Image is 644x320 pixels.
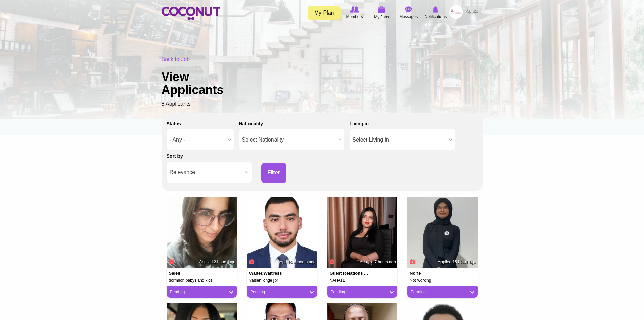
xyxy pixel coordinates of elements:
a: My Plan [308,6,341,20]
span: Connect to Unlock the Profile [409,258,415,265]
button: Filter [261,163,286,183]
a: Pending [170,289,234,295]
img: marina gonzalez's picture [167,197,237,268]
span: Select Nationality [242,129,336,151]
span: Select Living In [353,129,446,151]
span: - Any - [170,129,225,151]
a: العربية [463,5,483,19]
h4: Sales [169,271,208,276]
a: Back to Job [162,56,190,62]
span: My Jobs [374,14,389,20]
img: Nahid mahboubi's picture [327,197,398,268]
a: Pending [411,289,474,295]
h4: None [410,271,449,276]
h5: Yalseh longe jbr [249,278,315,283]
img: Notifications [433,6,438,13]
a: Pending [331,289,394,295]
a: Browse Members Members [341,5,368,21]
span: Notifications [425,13,447,20]
img: Messages [405,6,412,13]
img: Memona Khurram's picture [407,197,478,268]
span: Messages [399,13,418,20]
h5: NAHATÉ [330,278,395,283]
h4: Waiter/Waitress [249,271,288,276]
a: Pending [250,289,314,295]
label: Living in [350,120,369,127]
span: Connect to Unlock the Profile [248,258,254,265]
img: Younes Mdiha's picture [247,197,317,268]
a: My Jobs My Jobs [368,5,395,21]
span: Connect to Unlock the Profile [329,258,335,265]
div: 8 Applicants [162,56,483,108]
h5: Not working [410,278,475,283]
h5: dormilon babys and kids [169,278,235,283]
img: Home [162,7,220,20]
a: Notifications Notifications [422,5,449,21]
label: Nationality [239,120,263,127]
img: My Jobs [378,6,385,13]
h4: Guest Relations Agent [330,271,369,276]
label: Status [167,120,181,127]
h1: View Applicants [162,70,246,97]
span: Relevance [170,162,243,183]
a: Messages Messages [395,5,422,21]
label: Sort by [167,153,183,159]
span: Connect to Unlock the Profile [168,258,174,265]
img: Browse Members [350,6,359,13]
span: Members [346,13,363,20]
